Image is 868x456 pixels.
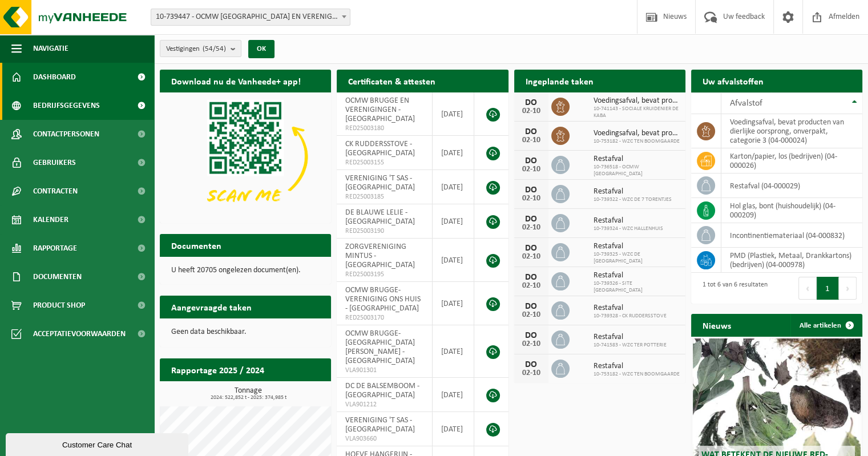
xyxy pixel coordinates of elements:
[594,242,680,251] span: Restafval
[514,70,605,92] h2: Ingeplande taken
[33,148,76,177] span: Gebruikers
[594,371,680,378] span: 10-753182 - WZC TEN BOOMGAARDE
[166,41,226,58] span: Vestigingen
[433,282,474,325] td: [DATE]
[33,263,82,291] span: Documenten
[433,204,474,239] td: [DATE]
[520,253,543,261] div: 02-10
[520,185,543,195] div: DO
[345,227,423,236] span: RED25003190
[520,107,543,115] div: 02-10
[520,195,543,203] div: 02-10
[151,9,350,25] span: 10-739447 - OCMW BRUGGE EN VERENIGINGEN - BRUGGE
[160,358,276,381] h2: Rapportage 2025 / 2024
[520,340,543,348] div: 02-10
[839,277,857,300] button: Next
[33,177,78,205] span: Contracten
[520,166,543,173] div: 02-10
[345,208,415,226] span: DE BLAUWE LELIE - [GEOGRAPHIC_DATA]
[345,416,415,434] span: VERENIGING 'T SAS - [GEOGRAPHIC_DATA]
[345,192,423,201] span: RED25003185
[691,314,742,336] h2: Nieuws
[594,96,680,106] span: Voedingsafval, bevat producten van dierlijke oorsprong, onverpakt, categorie 3
[520,369,543,377] div: 02-10
[33,63,76,91] span: Dashboard
[345,329,415,365] span: OCMW BRUGGE-[GEOGRAPHIC_DATA][PERSON_NAME] - [GEOGRAPHIC_DATA]
[520,98,543,107] div: DO
[345,96,415,123] span: OCMW BRUGGE EN VERENIGINGEN - [GEOGRAPHIC_DATA]
[203,45,226,53] count: (54/54)
[345,270,423,279] span: RED25003195
[345,382,419,399] span: DC DE BALSEMBOOM - [GEOGRAPHIC_DATA]
[165,395,331,401] span: 2024: 522,852 t - 2025: 374,985 t
[520,156,543,166] div: DO
[345,286,421,313] span: OCMW BRUGGE-VERENIGING ONS HUIS - [GEOGRAPHIC_DATA]
[345,313,423,322] span: RED25003170
[433,239,474,282] td: [DATE]
[520,273,543,282] div: DO
[33,291,85,320] span: Product Shop
[345,243,415,269] span: ZORGVERENIGING MINTUS - [GEOGRAPHIC_DATA]
[594,333,667,342] span: Restafval
[594,342,667,349] span: 10-741583 - WZC TER POTTERIE
[520,224,543,232] div: 02-10
[33,234,77,263] span: Rapportage
[33,320,126,348] span: Acceptatievoorwaarden
[345,174,415,192] span: VERENIGING 'T SAS - [GEOGRAPHIC_DATA]
[246,381,330,403] a: Bekijk rapportage
[520,215,543,224] div: DO
[520,360,543,369] div: DO
[345,124,423,133] span: RED25003180
[160,92,331,221] img: Download de VHEPlus App
[594,362,680,371] span: Restafval
[594,225,663,232] span: 10-739324 - WZC HALLENHUIS
[151,9,350,26] span: 10-739447 - OCMW BRUGGE EN VERENIGINGEN - BRUGGE
[594,216,663,225] span: Restafval
[248,40,274,58] button: OK
[160,296,263,318] h2: Aangevraagde taken
[721,223,862,248] td: incontinentiemateriaal (04-000832)
[594,138,680,145] span: 10-753182 - WZC TEN BOOMGAARDE
[165,387,331,401] h3: Tonnage
[433,170,474,204] td: [DATE]
[594,164,680,177] span: 10-736518 - OCMW [GEOGRAPHIC_DATA]
[798,277,817,300] button: Previous
[721,248,862,273] td: PMD (Plastiek, Metaal, Drankkartons) (bedrijven) (04-000978)
[594,106,680,119] span: 10-741143 - SOCIALE KRUIDENIER DE KABA
[33,91,100,120] span: Bedrijfsgegevens
[697,276,768,301] div: 1 tot 6 van 6 resultaten
[345,400,423,409] span: VLA901212
[171,328,320,336] p: Geen data beschikbaar.
[721,173,862,198] td: restafval (04-000029)
[433,136,474,170] td: [DATE]
[433,378,474,412] td: [DATE]
[594,129,680,138] span: Voedingsafval, bevat producten van dierlijke oorsprong, onverpakt, categorie 3
[594,187,672,196] span: Restafval
[721,148,862,173] td: karton/papier, los (bedrijven) (04-000026)
[160,70,312,92] h2: Download nu de Vanheede+ app!
[817,277,839,300] button: 1
[433,325,474,378] td: [DATE]
[345,140,415,158] span: CK RUDDERSSTOVE - [GEOGRAPHIC_DATA]
[721,114,862,148] td: voedingsafval, bevat producten van dierlijke oorsprong, onverpakt, categorie 3 (04-000024)
[594,304,667,313] span: Restafval
[691,70,775,92] h2: Uw afvalstoffen
[520,302,543,311] div: DO
[520,331,543,340] div: DO
[6,431,191,456] iframe: chat widget
[520,244,543,253] div: DO
[730,99,762,108] span: Afvalstof
[594,155,680,164] span: Restafval
[345,434,423,443] span: VLA903660
[594,251,680,265] span: 10-739325 - WZC DE [GEOGRAPHIC_DATA]
[433,412,474,446] td: [DATE]
[594,313,667,320] span: 10-739328 - CK RUDDERSSTOVE
[33,205,68,234] span: Kalender
[594,271,680,280] span: Restafval
[520,127,543,136] div: DO
[520,282,543,290] div: 02-10
[790,314,861,337] a: Alle artikelen
[345,158,423,167] span: RED25003155
[520,136,543,144] div: 02-10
